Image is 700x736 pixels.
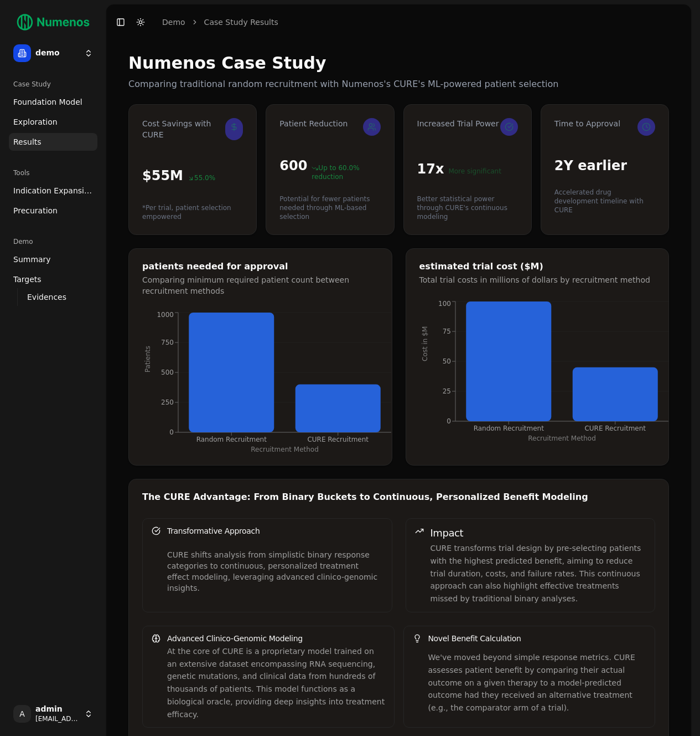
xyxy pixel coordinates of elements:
tspan: Random Recruitment [196,436,267,443]
tspan: Recruitment Method [251,446,319,453]
tspan: 500 [161,369,174,376]
div: Advanced Clinico-Genomic Modeling [167,633,385,644]
div: CURE shifts analysis from simplistic binary response categories to continuous, personalized treat... [167,549,383,594]
a: Exploration [9,113,97,131]
span: [EMAIL_ADDRESS] [35,714,80,723]
tspan: 75 [442,328,450,335]
span: demo [35,48,80,58]
tspan: CURE Recruitment [584,425,646,432]
span: Exploration [13,116,58,127]
p: Better statistical power through CURE's continuous modeling [417,195,518,221]
tspan: Recruitment Method [528,435,596,442]
button: Toggle Sidebar [113,14,128,30]
p: Potential for fewer patients needed through ML-based selection [279,195,380,221]
button: Toggle Dark Mode [133,14,148,30]
div: Cost Savings with CURE [142,118,243,140]
a: demo [162,17,185,28]
tspan: 25 [442,387,450,395]
div: Transformative Approach [167,525,383,536]
span: Targets [13,274,42,285]
span: Indication Expansion [13,185,93,196]
p: Accelerated drug development timeline with CURE [554,188,655,214]
a: Precuration [9,202,97,219]
a: Foundation Model [9,93,97,111]
p: More significant [448,167,501,176]
h1: Numenos Case Study [128,53,669,73]
a: Case Study Results [204,17,278,28]
tspan: Cost in $M [421,326,429,361]
div: Case Study [9,75,97,93]
p: At the core of CURE is a proprietary model trained on an extensive dataset encompassing RNA seque... [167,645,385,721]
p: CURE transforms trial design by pre-selecting patients with the highest predicted benefit, aiming... [431,542,646,605]
p: 600 [279,157,307,175]
p: We've moved beyond simple response metrics. CURE assesses patient benefit by comparing their actu... [428,651,646,714]
div: Novel Benefit Calculation [428,633,646,644]
p: 55.0 % [188,173,215,182]
nav: breadcrumb [162,17,278,28]
div: Patient Reduction [279,118,380,136]
span: Foundation Model [13,96,82,108]
div: Demo [9,233,97,251]
tspan: 250 [161,398,174,406]
tspan: 1000 [157,311,174,319]
tspan: 0 [447,417,451,425]
p: $ 55 M [142,167,183,185]
a: Summary [9,251,97,268]
div: Comparing minimum required patient count between recruitment methods [142,274,378,297]
div: Time to Approval [554,118,655,136]
div: estimated trial cost ($M) [419,262,656,271]
span: Precuration [13,205,58,216]
button: Aadmin[EMAIL_ADDRESS] [9,701,97,727]
div: Tools [9,164,97,182]
span: A [13,705,31,723]
p: Up to 60.0 % reduction [312,163,380,181]
div: The CURE Advantage: From Binary Buckets to Continuous, Personalized Benefit Modeling [142,493,655,502]
span: admin [35,704,80,714]
a: Indication Expansion [9,182,97,200]
p: 2Y earlier [554,157,627,175]
tspan: 100 [438,300,451,308]
p: 17 x [417,160,444,178]
button: demo [9,40,97,67]
img: Numenos [9,9,97,35]
tspan: 50 [442,357,450,365]
p: *Per trial, patient selection empowered [142,203,243,221]
span: Summary [13,254,51,265]
p: Comparing traditional random recruitment with Numenos's CURE's ML-powered patient selection [128,78,669,91]
tspan: 750 [161,339,174,346]
span: Results [13,136,42,147]
tspan: 0 [169,428,174,436]
div: Total trial costs in millions of dollars by recruitment method [419,274,656,285]
div: Impact [431,525,646,541]
div: Increased Trial Power [417,118,518,136]
a: Targets [9,270,97,288]
div: patients needed for approval [142,262,378,271]
span: Evidences [27,292,66,303]
tspan: CURE Recruitment [307,436,369,443]
tspan: Random Recruitment [473,425,544,432]
a: Evidences [23,289,84,305]
a: Results [9,133,97,151]
tspan: Patients [144,346,152,372]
